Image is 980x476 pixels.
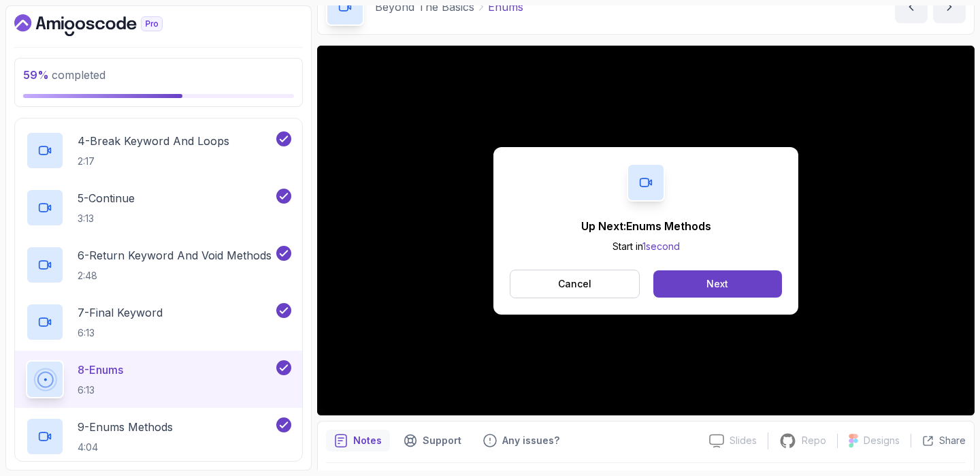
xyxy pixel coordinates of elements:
[423,434,461,447] p: Support
[78,419,173,435] p: 9 - Enums Methods
[317,46,975,415] iframe: 8 - Enums
[78,155,229,168] p: 2:17
[730,434,757,447] p: Slides
[26,246,291,284] button: 6-Return Keyword And Void Methods2:48
[14,14,194,36] a: Dashboard
[78,212,135,225] p: 3:13
[558,277,591,291] p: Cancel
[78,133,229,149] p: 4 - Break Keyword And Loops
[326,430,390,451] button: notes button
[475,430,568,451] button: Feedback button
[26,417,291,456] button: 9-Enums Methods4:04
[23,68,105,82] span: completed
[642,240,680,252] span: 1 second
[78,304,163,321] p: 7 - Final Keyword
[502,434,559,447] p: Any issues?
[581,218,711,234] p: Up Next: Enums Methods
[78,362,123,378] p: 8 - Enums
[78,247,272,264] p: 6 - Return Keyword And Void Methods
[510,270,640,298] button: Cancel
[26,189,291,227] button: 5-Continue3:13
[78,441,173,454] p: 4:04
[78,326,163,340] p: 6:13
[78,269,272,283] p: 2:48
[395,430,470,451] button: Support button
[26,303,291,341] button: 7-Final Keyword6:13
[911,434,966,447] button: Share
[939,434,966,447] p: Share
[26,131,291,170] button: 4-Break Keyword And Loops2:17
[653,270,782,298] button: Next
[706,277,728,291] div: Next
[23,68,49,82] span: 59 %
[802,434,826,447] p: Repo
[78,383,123,397] p: 6:13
[864,434,900,447] p: Designs
[353,434,382,447] p: Notes
[78,190,135,206] p: 5 - Continue
[26,360,291,398] button: 8-Enums6:13
[581,240,711,253] p: Start in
